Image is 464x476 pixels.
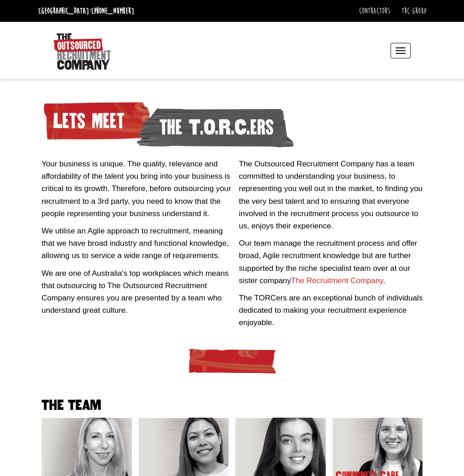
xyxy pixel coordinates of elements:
p: The Outsourced Recruitment Company has a team committed to understanding your business, to repres... [239,158,430,232]
a: Contractors [359,6,390,16]
p: Our team manage the recruitment process and offer broad, Agile recruitment knowledge but are furt... [239,237,430,287]
h2: The team [38,398,426,413]
p: We are one of Australia's top workplaces which means that outsourcing to The Outsourced Recruitme... [42,267,232,317]
p: The TORCers are an exceptional bunch of individuals dedicated to making your recruitment experien... [239,292,430,329]
li: [GEOGRAPHIC_DATA]: [36,4,136,18]
a: The Recruitment Company [291,276,383,285]
a: TRC Group [401,6,426,16]
a: [PHONE_NUMBER] [91,6,134,16]
p: We utilise an Agile approach to recruitment, meaning that we have broad industry and functional k... [42,225,232,262]
img: The Outsourced Recruitment Company [53,33,111,70]
p: Your business is unique. The quality, relevance and affordability of the talent you bring into yo... [42,158,232,220]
